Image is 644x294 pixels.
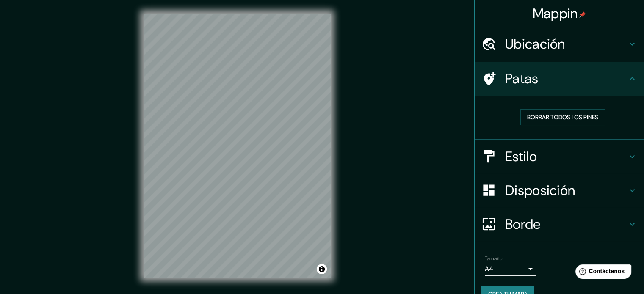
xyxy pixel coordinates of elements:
div: Borde [475,207,644,241]
font: Estilo [505,148,537,165]
font: Disposición [505,181,575,199]
div: Disposición [475,173,644,207]
div: A4 [485,262,536,276]
font: Borrar todos los pines [527,113,598,121]
button: Borrar todos los pines [520,109,605,125]
font: Tamaño [485,255,502,262]
font: Mappin [533,5,578,22]
iframe: Lanzador de widgets de ayuda [569,261,635,285]
font: Borde [505,215,541,233]
font: Patas [505,70,539,88]
div: Estilo [475,140,644,173]
div: Ubicación [475,27,644,61]
font: A4 [485,264,493,273]
button: Activar o desactivar atribución [317,264,327,274]
div: Patas [475,62,644,96]
img: pin-icon.png [579,11,586,18]
font: Ubicación [505,35,565,53]
canvas: Mapa [144,14,331,278]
